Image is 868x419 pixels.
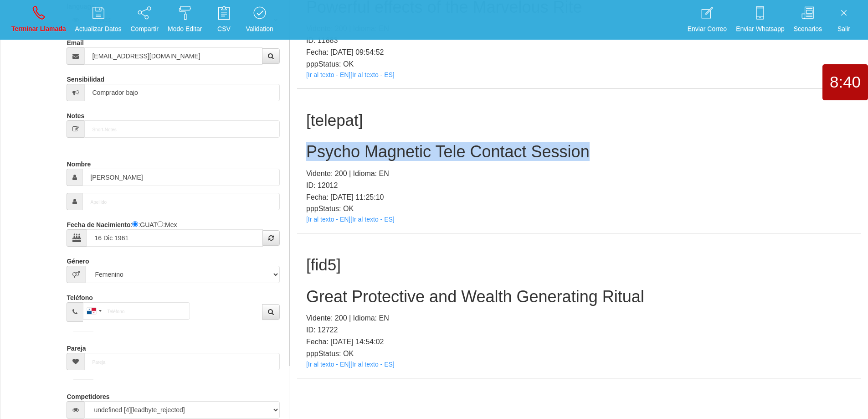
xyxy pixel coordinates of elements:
a: [Ir al texto - ES] [350,71,394,78]
input: Nombre [82,169,279,186]
a: [Ir al texto - EN] [306,216,350,223]
p: Validation [246,24,273,34]
label: Pareja [67,341,86,353]
p: Vidente: 200 | Idioma: EN [306,312,852,324]
a: Actualizar Datos [72,3,125,37]
a: Validation [242,3,276,37]
label: Teléfono [67,290,92,302]
p: Enviar Whatsapp [736,24,785,34]
p: CSV [211,24,236,34]
label: Género [67,253,89,266]
p: Enviar Correo [688,24,727,34]
div: : :GUAT :Mex [67,217,279,247]
p: Actualizar Datos [75,24,122,34]
label: Sensibilidad [67,72,104,84]
a: Terminar Llamada [8,3,69,37]
a: [Ir al texto - ES] [350,216,394,223]
p: Terminar Llamada [11,24,66,34]
div: Panama (Panamá): +507 [83,303,104,319]
input: Pareja [84,353,279,370]
a: Enviar Correo [684,3,730,37]
p: Scenarios [794,24,822,34]
input: Apellido [82,193,279,210]
h1: [telepat] [306,112,852,129]
p: ID: 11883 [306,35,852,47]
input: Teléfono [83,302,190,320]
h1: [fid5] [306,256,852,274]
a: Compartir [128,3,162,37]
p: Modo Editar [168,24,202,34]
p: Fecha: [DATE] 09:54:52 [306,47,852,58]
h1: 8:40 [822,73,868,91]
a: [Ir al texto - EN] [306,71,350,78]
input: :Quechi GUAT [132,221,138,227]
a: Salir [828,3,860,37]
p: Compartir [131,24,159,34]
label: Email [67,35,83,47]
p: Fecha: [DATE] 14:54:02 [306,336,852,348]
a: [Ir al texto - ES] [350,361,394,368]
p: ID: 12012 [306,180,852,191]
p: ID: 12722 [306,324,852,336]
p: pppStatus: OK [306,203,852,215]
a: Modo Editar [164,3,205,37]
h2: Great Protective and Wealth Generating Ritual [306,288,852,306]
a: Enviar Whatsapp [733,3,788,37]
label: Notes [67,108,84,120]
p: Fecha: [DATE] 11:25:10 [306,191,852,203]
a: [Ir al texto - EN] [306,361,350,368]
p: Vidente: 200 | Idioma: EN [306,168,852,180]
input: :Yuca-Mex [157,221,163,227]
label: Competidores [67,389,109,401]
input: Short-Notes [84,120,279,138]
a: CSV [208,3,240,37]
label: Nombre [67,156,91,169]
input: Sensibilidad [84,84,279,101]
label: Fecha de Nacimiento [67,217,130,229]
p: Salir [831,24,857,34]
h2: Psycho Magnetic Tele Contact Session [306,143,852,161]
p: pppStatus: OK [306,348,852,360]
a: Scenarios [791,3,825,37]
input: Correo electrónico [84,47,262,65]
p: pppStatus: OK [306,58,852,70]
